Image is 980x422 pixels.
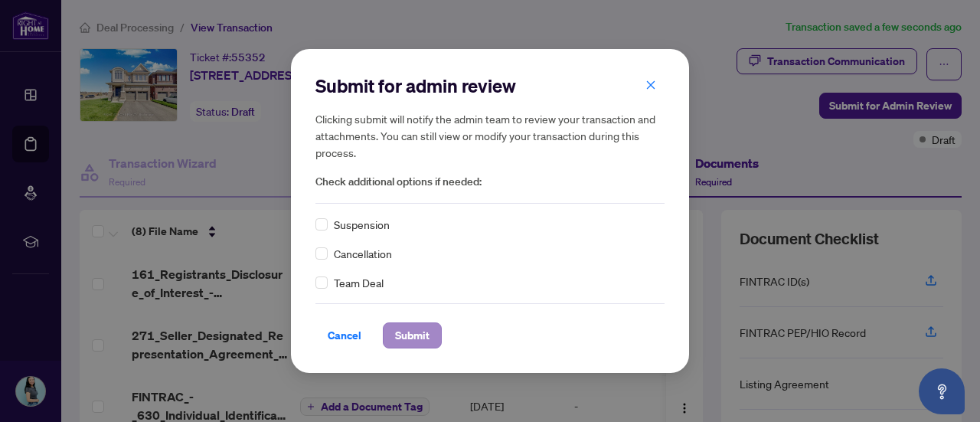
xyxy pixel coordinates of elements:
span: close [645,80,656,90]
span: Suspension [334,216,390,233]
button: Open asap [919,368,965,414]
span: Submit [395,323,430,348]
span: Team Deal [334,274,384,291]
span: Cancel [328,323,361,348]
h2: Submit for admin review [315,74,665,98]
button: Submit [383,322,442,348]
button: Cancel [315,322,374,348]
span: Check additional options if needed: [315,173,665,191]
h5: Clicking submit will notify the admin team to review your transaction and attachments. You can st... [315,110,665,161]
span: Cancellation [334,245,392,262]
